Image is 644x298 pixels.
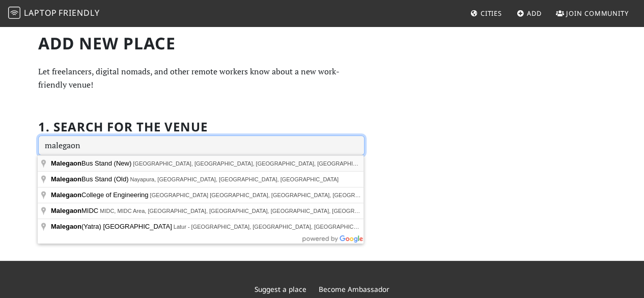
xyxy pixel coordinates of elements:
[51,159,133,167] span: Bus Stand (New)
[130,176,339,182] span: Nayapura, [GEOGRAPHIC_DATA], [GEOGRAPHIC_DATA], [GEOGRAPHIC_DATA]
[59,7,99,18] span: Friendly
[527,9,542,18] span: Add
[51,207,81,214] span: Malegaon
[51,191,150,199] span: College of Engineering
[38,120,208,134] h2: 1. Search for the venue
[38,136,365,156] input: Enter a location
[319,284,389,294] a: Become Ambassador
[133,160,498,167] span: [GEOGRAPHIC_DATA], [GEOGRAPHIC_DATA], [GEOGRAPHIC_DATA], [GEOGRAPHIC_DATA], [GEOGRAPHIC_DATA], [G...
[466,4,506,22] a: Cities
[24,7,57,18] span: Laptop
[51,175,130,183] span: Bus Stand (Old)
[38,34,365,53] h1: Add new Place
[481,9,502,18] span: Cities
[51,223,174,230] span: (Yatra) [GEOGRAPHIC_DATA]
[51,223,81,230] span: Malegaon
[8,5,100,22] a: LaptopFriendly LaptopFriendly
[255,284,306,294] a: Suggest a place
[513,4,546,22] a: Add
[51,207,100,214] span: MIDC
[566,9,629,18] span: Join Community
[51,175,81,183] span: Malegaon
[100,208,390,214] span: MIDC, MIDC Area, [GEOGRAPHIC_DATA], [GEOGRAPHIC_DATA], [GEOGRAPHIC_DATA], [GEOGRAPHIC_DATA]
[38,107,66,186] label: If you are a human, ignore this field
[174,224,434,230] span: Latur - [GEOGRAPHIC_DATA], [GEOGRAPHIC_DATA], [GEOGRAPHIC_DATA], [GEOGRAPHIC_DATA]
[8,7,20,19] img: LaptopFriendly
[38,65,365,91] p: Let freelancers, digital nomads, and other remote workers know about a new work-friendly venue!
[552,4,633,22] a: Join Community
[51,191,81,199] span: Malegaon
[51,159,81,167] span: Malegaon
[150,192,391,198] span: [GEOGRAPHIC_DATA] [GEOGRAPHIC_DATA], [GEOGRAPHIC_DATA], [GEOGRAPHIC_DATA]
